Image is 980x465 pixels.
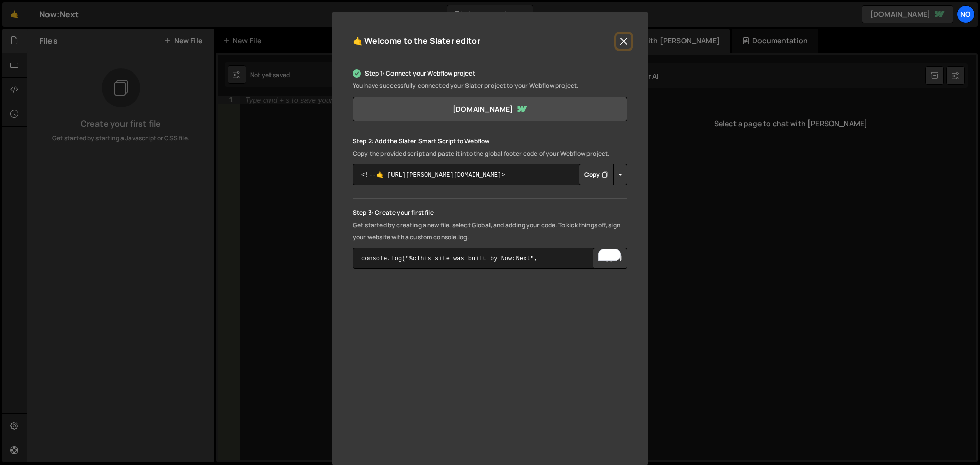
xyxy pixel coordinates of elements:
p: Get started by creating a new file, select Global, and adding your code. To kick things off, sign... [353,219,627,243]
h5: 🤙 Welcome to the Slater editor [353,33,480,49]
p: Step 3: Create your first file [353,207,627,219]
div: Button group with nested dropdown [579,164,627,185]
iframe: YouTube video player [353,292,627,447]
button: Copy [579,164,614,185]
textarea: To enrich screen reader interactions, please activate Accessibility in Grammarly extension settings [353,248,627,269]
a: No [957,5,975,23]
p: You have successfully connected your Slater project to your Webflow project. [353,80,627,92]
button: Copy [593,248,627,269]
p: Step 2: Add the Slater Smart Script to Webflow [353,135,627,148]
p: Step 1: Connect your Webflow project [353,67,627,80]
button: Close [616,34,631,49]
div: Button group with nested dropdown [593,248,627,269]
textarea: <!--🤙 [URL][PERSON_NAME][DOMAIN_NAME]> <script>document.addEventListener("DOMContentLoaded", func... [353,164,627,185]
p: Copy the provided script and paste it into the global footer code of your Webflow project. [353,148,627,160]
a: [DOMAIN_NAME] [353,97,627,121]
